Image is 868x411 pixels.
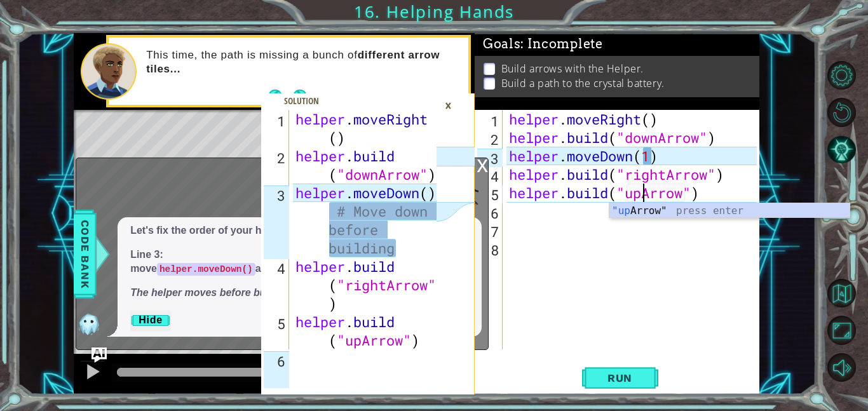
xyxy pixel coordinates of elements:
p: Build arrows with the Helper. [501,62,644,76]
a: Back to Map [829,275,868,312]
div: 5 [477,185,503,204]
code: helper.moveDown() [157,263,255,276]
img: AI [76,311,102,337]
div: 8 [477,241,503,259]
em: The helper moves before building in that direction. [130,287,375,298]
div: 4 [477,167,503,185]
p: Build a path to the crystal battery. [501,76,665,90]
button: Maximize Browser [827,316,856,344]
div: 2 [477,130,503,149]
button: Level Options [827,61,856,90]
strong: different arrow tiles... [146,49,440,75]
p: Let's fix the order of your helper actions. [130,224,469,238]
div: 1 [264,112,289,149]
div: Solution [278,95,325,107]
span: Goals [483,36,603,52]
div: 3 [264,185,289,259]
div: 6 [264,351,289,388]
div: 5 [264,314,289,351]
span: : Incomplete [520,36,602,51]
button: Restart Level [827,98,856,126]
div: × [438,95,458,116]
button: Ask AI [92,347,107,363]
div: 4 [264,259,289,314]
button: Back to Map [827,279,856,307]
button: Mute [827,353,856,382]
div: 1 [477,112,503,130]
div: 6 [477,204,503,222]
button: Shift+Enter: Run current code. [582,363,658,392]
button: Hide [130,310,171,330]
div: x [477,158,488,171]
span: Code Bank [75,215,95,293]
p: Line 3: move above . [130,248,469,277]
button: Ctrl + P: Play [80,360,105,386]
button: AI Hint [827,135,856,164]
div: 3 [477,149,503,167]
div: 2 [264,149,289,185]
p: This time, the path is missing a bunch of [146,48,459,76]
span: Run [595,372,645,384]
div: 7 [477,222,503,241]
